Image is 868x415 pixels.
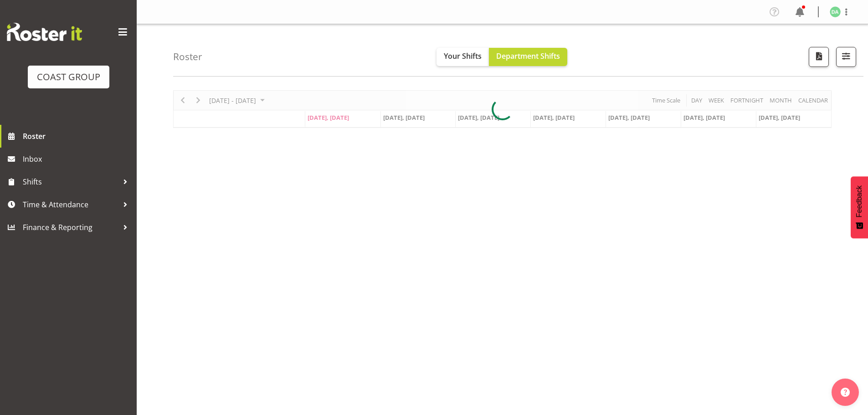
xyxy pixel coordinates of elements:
[444,51,482,61] span: Your Shifts
[809,47,829,67] button: Download a PDF of the roster according to the set date range.
[855,185,863,217] span: Feedback
[23,220,118,234] span: Finance & Reporting
[841,388,850,397] img: help-xxl-2.png
[830,6,841,17] img: daniel-an1132.jpg
[23,175,118,189] span: Shifts
[23,152,132,166] span: Inbox
[173,51,202,62] h4: Roster
[836,47,856,67] button: Filter Shifts
[437,48,489,66] button: Your Shifts
[496,51,560,61] span: Department Shifts
[7,23,82,41] img: Rosterit website logo
[23,198,118,211] span: Time & Attendance
[37,70,100,84] div: COAST GROUP
[23,129,132,143] span: Roster
[851,176,868,238] button: Feedback - Show survey
[489,48,567,66] button: Department Shifts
